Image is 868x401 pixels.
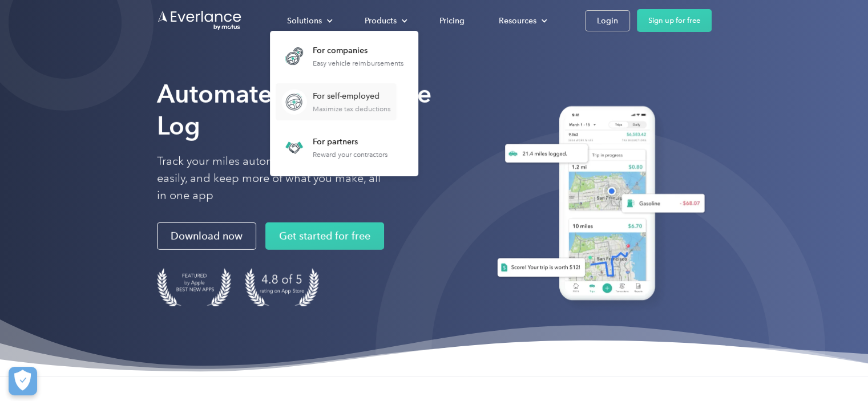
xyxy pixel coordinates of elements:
a: For partnersReward your contractors [276,129,393,166]
strong: Automate Your Mileage Log [157,79,431,141]
p: Track your miles automatically, log expenses easily, and keep more of what you make, all in one app [157,153,385,204]
div: Reward your contractors [313,151,387,159]
button: Cookies Settings [9,367,37,395]
div: Solutions [276,11,342,31]
div: Resources [487,11,556,31]
div: For companies [313,45,403,56]
a: Pricing [428,11,476,31]
a: For self-employedMaximize tax deductions [276,83,396,120]
div: Login [597,14,618,28]
img: 4.9 out of 5 stars on the app store [245,268,319,306]
div: For self-employed [313,91,390,102]
div: Products [353,11,417,31]
a: Login [585,10,630,31]
img: Everlance, mileage tracker app, expense tracking app [483,98,712,314]
div: Products [365,14,397,28]
img: Badge for Featured by Apple Best New Apps [157,268,231,306]
a: Go to homepage [157,10,243,31]
a: Sign up for free [637,9,712,32]
a: Get started for free [265,222,384,250]
div: Maximize tax deductions [313,105,390,113]
div: Solutions [287,14,322,28]
div: Easy vehicle reimbursements [313,59,403,67]
a: For companiesEasy vehicle reimbursements [276,38,409,75]
div: Pricing [439,14,465,28]
nav: Solutions [270,31,418,176]
div: Resources [499,14,536,28]
div: For partners [313,136,387,148]
a: Download now [157,222,256,250]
